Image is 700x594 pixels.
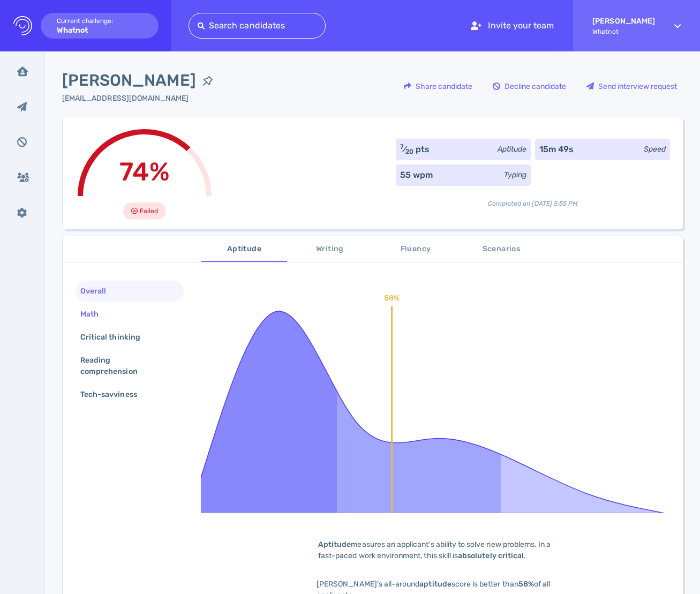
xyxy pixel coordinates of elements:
[208,243,281,256] span: Aptitude
[379,243,452,256] span: Fluency
[293,243,366,256] span: Writing
[78,283,119,299] div: Overall
[419,580,451,589] b: aptitude
[458,551,524,560] b: absolutely critical
[581,73,683,99] button: Send interview request
[592,17,655,26] strong: [PERSON_NAME]
[78,306,111,322] div: Math
[498,144,526,155] div: Aptitude
[62,93,220,104] div: Click to copy the email address
[487,73,572,99] button: Decline candidate
[518,580,534,589] b: 58%
[140,205,158,217] span: Failed
[405,148,413,155] sub: 20
[384,294,400,303] text: 58%
[592,28,655,35] span: Whatnot
[581,74,682,99] div: Send interview request
[539,143,574,156] div: 15m 49s
[465,243,538,256] span: Scenarios
[302,539,569,561] div: measures an applicant's ability to solve new problems. In a fast-paced work environment, this ski...
[78,352,172,379] div: Reading comprehension
[318,540,351,549] b: Aptitude
[119,156,169,187] span: 74%
[400,169,433,182] div: 55 wpm
[400,143,430,156] div: ⁄ pts
[78,329,153,345] div: Critical thinking
[396,190,670,208] div: Completed on [DATE] 5:55 PM
[62,69,196,93] span: [PERSON_NAME]
[400,143,404,151] sup: 7
[487,74,571,99] div: Decline candidate
[504,169,526,181] div: Typing
[398,73,478,99] button: Share candidate
[644,144,666,155] div: Speed
[398,74,478,99] div: Share candidate
[78,387,150,402] div: Tech-savviness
